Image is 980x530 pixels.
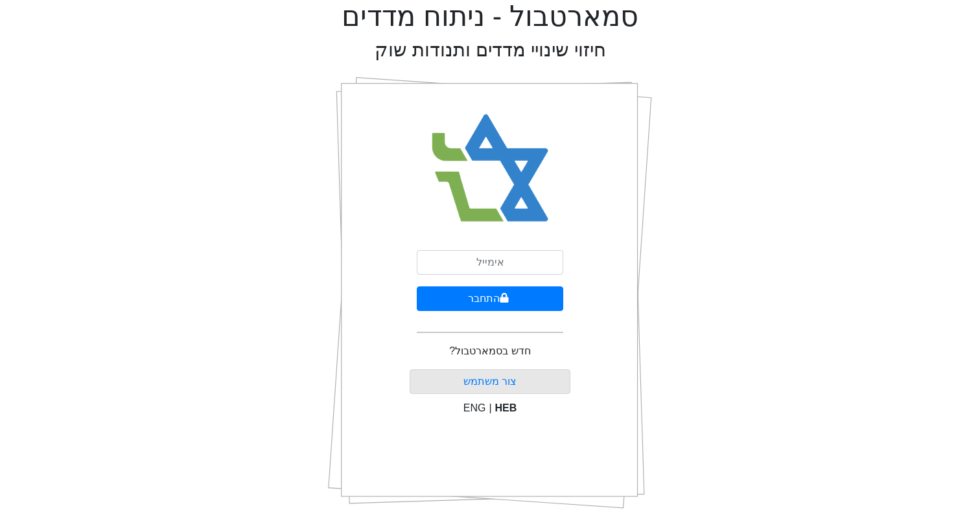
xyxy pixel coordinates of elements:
span: ENG [463,402,486,413]
input: אימייל [417,250,563,275]
h2: חיזוי שינויי מדדים ותנודות שוק [375,39,606,62]
span: HEB [495,402,517,413]
button: התחבר [417,286,563,311]
button: צור משתמש [410,369,571,394]
img: Smart Bull [420,97,561,240]
p: חדש בסמארטבול? [449,343,530,359]
span: | [489,402,491,413]
a: צור משתמש [463,376,517,387]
